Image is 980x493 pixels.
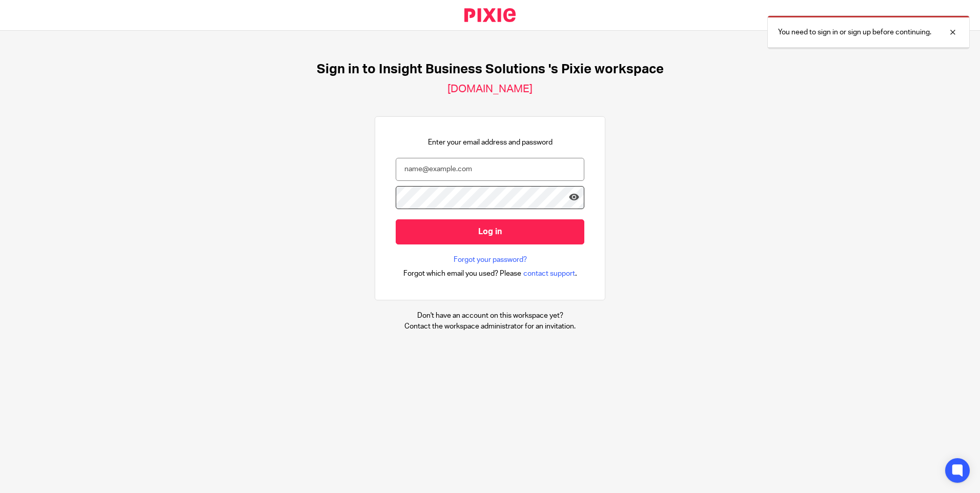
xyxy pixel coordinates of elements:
[454,255,527,265] a: Forgot your password?
[404,321,576,332] p: Contact the workspace administrator for an invitation.
[403,269,521,279] span: Forgot which email you used? Please
[317,61,664,77] h1: Sign in to Insight Business Solutions 's Pixie workspace
[396,158,584,181] input: name@example.com
[403,268,577,279] div: .
[396,219,584,244] input: Log in
[428,137,553,148] p: Enter your email address and password
[778,27,931,37] p: You need to sign in or sign up before continuing.
[404,311,576,321] p: Don't have an account on this workspace yet?
[523,269,575,279] span: contact support
[447,83,533,96] h2: [DOMAIN_NAME]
